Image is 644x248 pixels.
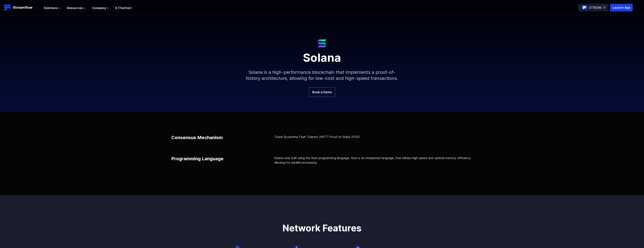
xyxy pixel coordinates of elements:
[232,47,413,63] h1: Solana
[274,135,473,139] p: Tower Byzantine Fault Tolerant (tBFT) Proof of Stake (POS)
[4,4,40,11] a: Streamflow
[309,87,335,97] a: Book a Demo
[610,4,633,11] button: Launch App
[603,6,605,9] img: top-right-arrow.svg
[67,6,83,10] span: Resources
[317,39,327,47] img: Solana
[44,6,58,10] span: Solutions
[589,5,602,10] p: STREAM
[4,4,11,11] img: Streamflow Logo
[92,6,109,10] button: Company
[67,6,86,10] button: Resources
[171,156,224,162] p: Programming Language
[581,5,587,11] img: streamflow-logo-circle.png
[274,156,473,165] p: Solana was built using the Rust programming language. Rust is an interpreted language, that utili...
[92,6,106,10] span: Company
[13,5,32,10] p: Streamflow
[171,135,223,141] p: Consensus Mechanism
[115,6,132,10] a: X (Twitter)
[578,4,609,11] a: STREAM
[238,224,407,233] p: Network Features
[241,63,403,87] p: Solana is a high-performance blockchain that implements a proof-of-history architecture, allowing...
[44,6,61,10] button: Solutions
